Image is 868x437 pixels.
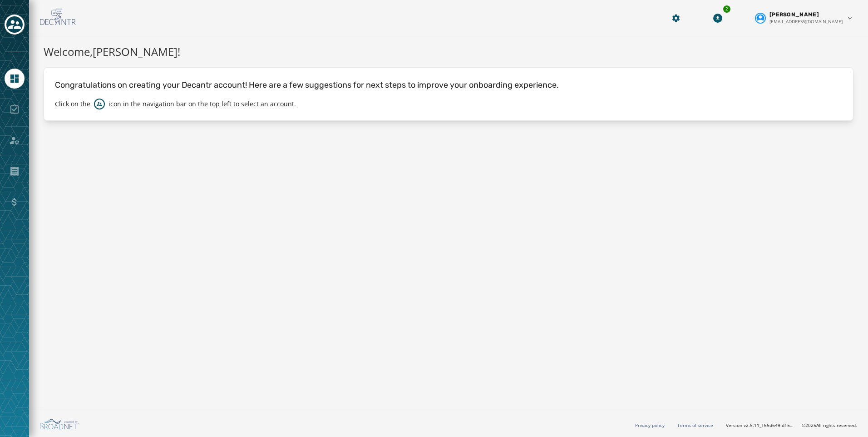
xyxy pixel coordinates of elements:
button: Download Menu [710,10,726,26]
a: Privacy policy [635,422,665,428]
button: User settings [751,7,857,29]
span: Version [726,422,794,429]
button: Toggle account select drawer [5,15,25,35]
p: Click on the [55,99,90,109]
span: [PERSON_NAME] [769,11,819,18]
p: icon in the navigation bar on the top left to select an account. [108,99,296,109]
h1: Welcome, [PERSON_NAME] ! [44,44,853,60]
a: Navigate to Home [5,69,25,89]
span: v2.5.11_165d649fd1592c218755210ebffa1e5a55c3084e [744,422,794,429]
div: 2 [722,5,731,14]
span: [EMAIL_ADDRESS][DOMAIN_NAME] [769,18,843,25]
span: © 2025 All rights reserved. [802,422,857,428]
p: Congratulations on creating your Decantr account! Here are a few suggestions for next steps to im... [55,79,842,91]
button: Manage global settings [668,10,684,26]
a: Terms of service [677,422,713,428]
